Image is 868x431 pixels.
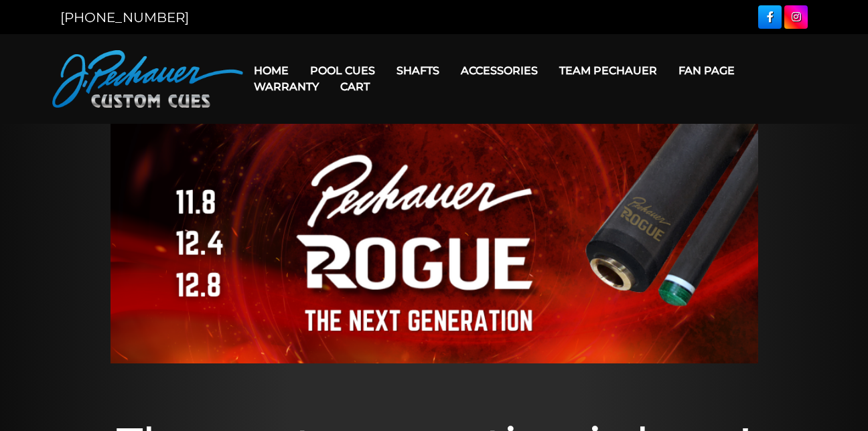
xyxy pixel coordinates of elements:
a: Home [243,54,299,88]
a: Accessories [450,54,549,88]
a: Pool Cues [299,54,386,88]
a: [PHONE_NUMBER] [60,9,189,25]
a: Cart [330,70,380,104]
a: Shafts [386,54,450,88]
a: Warranty [243,70,330,104]
img: Pechauer Custom Cues [52,50,243,108]
a: Team Pechauer [549,54,668,88]
a: Fan Page [668,54,745,88]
